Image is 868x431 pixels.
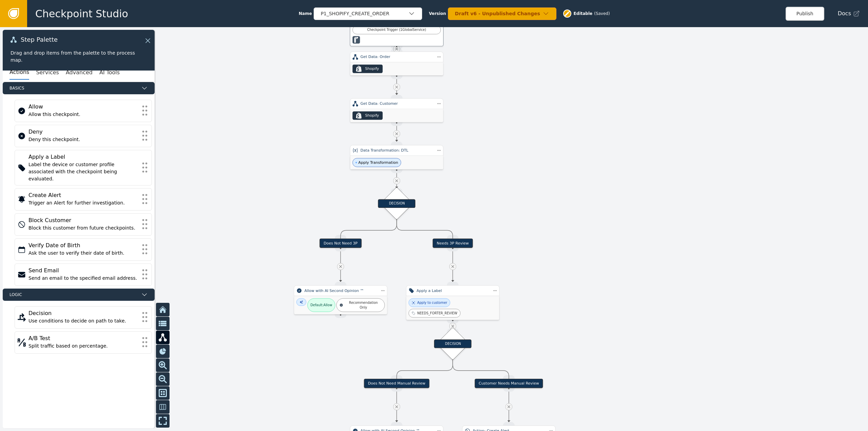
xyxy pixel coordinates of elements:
button: P1_SHOPIFY_CREATE_ORDER [314,7,422,20]
div: ( Saved ) [594,11,610,17]
div: Trigger an Alert for further investigation. [28,199,138,207]
div: Use conditions to decide on path to take. [28,317,138,325]
div: Decision [28,309,138,317]
span: Checkpoint Studio [35,6,128,21]
span: Version [429,11,446,17]
button: Services [36,65,59,80]
div: Send an email to the specified email address. [28,275,138,282]
span: Apply Transformation [358,160,398,165]
a: Docs [838,9,860,18]
div: Apply to customer [417,300,448,305]
div: Needs 3P Review [433,238,473,248]
div: Verify Date of Birth [28,241,138,250]
div: Shopify [365,66,379,72]
div: Split traffic based on percentage. [28,342,138,350]
div: Deny [28,128,138,136]
div: Apply a Label [416,288,489,294]
button: AI Tools [99,65,120,80]
span: Docs [838,9,851,18]
div: NEEDS_FORTER_REVIEW [417,311,457,315]
div: Get Data: Customer [360,101,433,106]
div: Allow [28,103,138,111]
div: DECISION [434,339,471,348]
span: Logic [9,292,138,298]
div: Does Not Need 3P [320,238,362,248]
div: Does Not Need Manual Review [364,379,429,388]
div: Data Transformation: DTL [360,148,433,153]
div: A/B Test [28,334,138,342]
div: Block Customer [28,216,138,224]
button: Draft v6 - Unpublished Changes [448,7,556,20]
div: Draft v6 - Unpublished Changes [455,10,542,17]
button: Publish [786,7,824,21]
div: Ask the user to verify their date of birth. [28,250,138,257]
div: Allow this checkpoint. [28,111,138,118]
div: Default: Allow [311,303,332,308]
div: Deny this checkpoint. [28,136,138,143]
div: Get Data: Order [360,54,433,60]
span: Editable [574,11,593,17]
div: Drag and drop items from the palette to the process map. [11,50,147,64]
div: Recommendation Only [345,300,382,310]
span: Basics [9,85,138,91]
button: Advanced [66,65,93,80]
div: P1_SHOPIFY_CREATE_ORDER [321,10,408,17]
div: Customer Needs Manual Review [475,379,543,388]
div: Create Alert [28,191,138,199]
div: Label the device or customer profile associated with the checkpoint being evaluated. [28,161,138,182]
div: Send Email [28,267,138,275]
div: Allow with AI Second Opinion ™ [304,288,377,294]
span: Name [299,11,312,17]
div: Block this customer from future checkpoints. [28,224,138,232]
div: Checkpoint Trigger ( 1 Global Service ) [356,27,438,32]
span: Step Palette [21,37,58,43]
button: Actions [9,65,29,80]
div: Shopify [365,113,379,119]
div: Apply a Label [28,153,138,161]
div: DECISION [378,199,415,208]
